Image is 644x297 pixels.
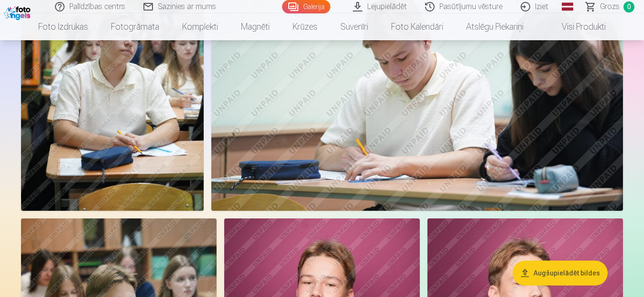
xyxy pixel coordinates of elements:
a: Suvenīri [329,13,380,40]
a: Krūzes [281,13,329,40]
a: Atslēgu piekariņi [455,13,535,40]
a: Foto kalendāri [380,13,455,40]
span: 0 [623,1,634,12]
a: Fotogrāmata [99,13,171,40]
a: Foto izdrukas [27,13,99,40]
img: /fa1 [4,4,33,20]
a: Komplekti [171,13,229,40]
button: Augšupielādēt bildes [513,261,608,286]
span: Grozs [600,1,620,12]
a: Magnēti [229,13,281,40]
a: Visi produkti [535,13,617,40]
